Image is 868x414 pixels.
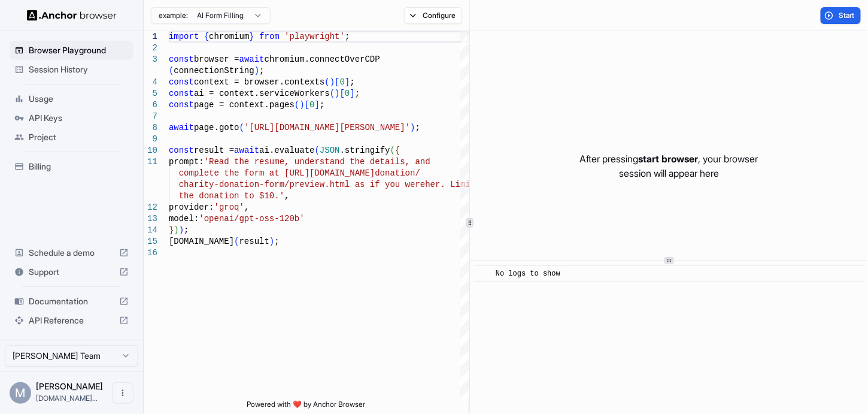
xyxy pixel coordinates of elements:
span: Powered with ❤️ by Anchor Browser [247,400,366,414]
span: 'openai/gpt-oss-120b' [199,214,304,223]
button: Open menu [112,382,133,404]
span: page.goto [194,123,239,132]
div: 8 [144,122,157,134]
span: Project [29,131,129,143]
span: browser = [194,55,239,64]
span: JSON [320,146,340,155]
span: Support [29,266,114,278]
div: 13 [144,213,157,225]
span: Documentation [29,295,114,307]
span: prompt: [169,157,204,167]
div: Schedule a demo [10,243,133,262]
span: await [169,123,194,132]
span: ) [269,237,274,246]
span: [ [335,77,339,87]
div: 5 [144,88,157,99]
span: ( [390,146,395,155]
span: ( [324,77,329,87]
span: her. Limit [425,180,475,189]
span: API Reference [29,315,114,327]
div: 9 [144,134,157,145]
span: chromium [209,32,249,41]
span: ai.evaluate [259,146,314,155]
div: 10 [144,145,157,156]
div: 2 [144,43,157,54]
span: , [284,191,289,201]
span: } [169,225,174,235]
span: { [204,32,209,41]
span: ) [330,77,335,87]
span: Millie [36,381,103,391]
span: ; [274,237,279,246]
div: API Keys [10,108,133,128]
div: 12 [144,202,157,213]
span: ; [259,66,264,75]
span: ; [350,77,354,87]
span: [ [305,100,309,110]
span: from [259,32,280,41]
span: const [169,100,194,110]
span: [ [340,89,345,98]
span: Browser Playground [29,44,129,56]
span: { [395,146,400,155]
div: API Reference [10,311,133,330]
span: 'Read the resume, understand the details, and [204,157,430,167]
span: No logs to show [496,270,560,278]
span: 0 [340,77,345,87]
div: 4 [144,77,157,88]
div: M [10,382,31,404]
span: the donation to $10.' [179,191,284,201]
div: 16 [144,247,157,259]
span: ) [179,225,184,235]
span: 'playwright' [284,32,345,41]
div: Project [10,128,133,147]
span: '[URL][DOMAIN_NAME][PERSON_NAME]' [244,123,410,132]
span: 0 [309,100,314,110]
span: context = browser.contexts [194,77,324,87]
div: 15 [144,236,157,247]
span: [DOMAIN_NAME] [169,237,234,246]
button: Configure [404,7,462,24]
div: 6 [144,99,157,111]
span: complete the form at [URL][DOMAIN_NAME] [179,168,375,178]
span: ; [415,123,420,132]
span: firstfruits.ga@gmail.com [36,394,98,403]
span: .stringify [340,146,390,155]
span: ) [335,89,339,98]
span: ( [169,66,174,75]
span: 0 [345,89,350,98]
span: ( [330,89,335,98]
div: 1 [144,31,157,43]
span: Usage [29,93,129,105]
span: await [239,55,265,64]
span: start browser [639,153,699,165]
span: ; [184,225,189,235]
span: ; [355,89,360,98]
div: 14 [144,225,157,236]
span: model: [169,214,199,223]
span: ] [350,89,354,98]
span: ( [234,237,239,246]
button: Start [821,7,861,24]
span: connectionString [174,66,254,75]
span: } [249,32,254,41]
span: ) [410,123,415,132]
span: ] [315,100,320,110]
span: const [169,55,194,64]
span: ; [345,32,350,41]
div: Session History [10,60,133,79]
div: 11 [144,156,157,168]
span: const [169,146,194,155]
span: ​ [481,268,487,280]
span: donation/ [375,168,420,178]
span: await [234,146,259,155]
span: ) [174,225,178,235]
div: Billing [10,157,133,176]
span: const [169,77,194,87]
span: ] [345,77,350,87]
div: 7 [144,111,157,122]
img: Anchor Logo [27,10,117,21]
div: Usage [10,89,133,108]
span: Schedule a demo [29,247,114,259]
span: ; [320,100,324,110]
